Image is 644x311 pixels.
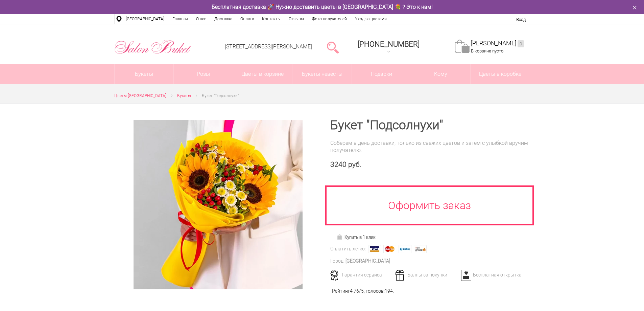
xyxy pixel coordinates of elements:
a: Розы [174,64,233,84]
a: [PHONE_NUMBER] [354,38,424,57]
a: Контакты [258,14,285,24]
a: Букеты [177,92,191,99]
a: Главная [168,14,192,24]
div: 3240 руб. [330,160,530,169]
ins: 0 [518,40,524,47]
div: Гарантия сервиса [328,272,395,278]
a: О нас [192,14,210,24]
span: 4.76 [350,288,359,294]
a: Вход [516,17,526,22]
img: MasterCard [383,245,396,253]
span: Букеты [177,93,191,98]
img: Цветы Нижний Новгород [114,38,192,56]
a: [STREET_ADDRESS][PERSON_NAME] [225,43,312,50]
span: Кому [411,64,470,84]
a: Купить в 1 клик [334,232,379,242]
span: Букет "Подсолнухи" [202,93,239,98]
a: Уход за цветами [351,14,391,24]
span: 194 [385,288,393,294]
a: Оплата [236,14,258,24]
img: Яндекс Деньги [414,245,427,253]
a: Букеты [115,64,174,84]
img: Букет "Подсолнухи" [134,120,303,289]
a: Увеличить [122,120,314,289]
div: Рейтинг /5, голосов: . [332,288,394,295]
a: Оформить заказ [325,185,534,225]
a: Отзывы [285,14,308,24]
a: Цветы в коробке [471,64,530,84]
a: [GEOGRAPHIC_DATA] [122,14,168,24]
div: Город: [330,258,344,265]
div: Бесплатная открытка [459,272,525,278]
a: Букеты невесты [292,64,352,84]
span: [PHONE_NUMBER] [358,40,420,48]
img: Visa [368,245,381,253]
h1: Букет "Подсолнухи" [330,119,530,131]
span: В корзине пусто [471,48,503,53]
div: Бесплатная доставка 🚀 Нужно доставить цветы в [GEOGRAPHIC_DATA] 💐 ? Это к нам! [109,3,535,10]
div: Соберем в день доставки, только из свежих цветов и затем с улыбкой вручим получателю. [330,139,530,154]
a: Подарки [352,64,411,84]
img: Webmoney [399,245,411,253]
a: Доставка [210,14,236,24]
a: [PERSON_NAME] [471,40,524,47]
a: Цветы [GEOGRAPHIC_DATA] [114,92,166,99]
a: Фото получателей [308,14,351,24]
a: Цветы в корзине [233,64,292,84]
img: Купить в 1 клик [337,234,344,240]
div: [GEOGRAPHIC_DATA] [345,258,390,265]
div: Баллы за покупки [393,272,460,278]
span: Цветы [GEOGRAPHIC_DATA] [114,93,166,98]
div: Оплатить легко: [330,245,366,252]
